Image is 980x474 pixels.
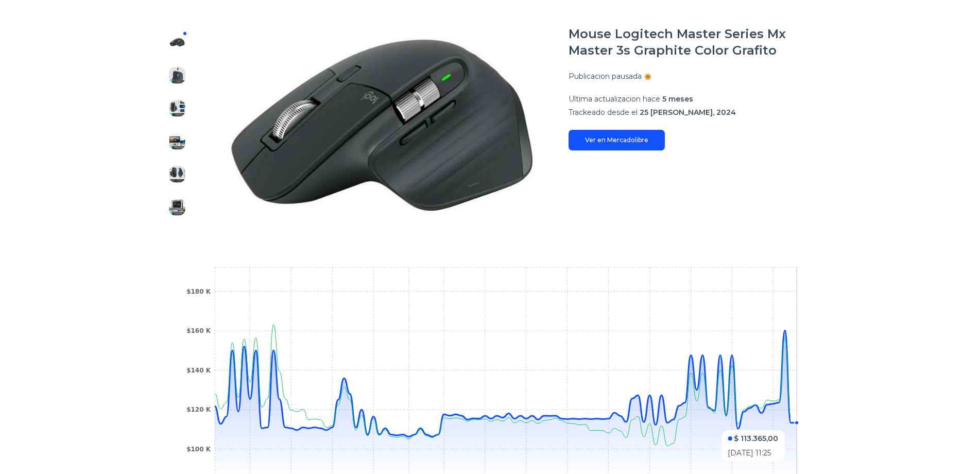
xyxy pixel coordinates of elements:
tspan: $180 K [186,288,211,295]
img: Mouse Logitech Master Series Mx Master 3s Graphite Color Grafito [169,67,185,83]
tspan: $160 K [186,327,211,334]
span: 25 [PERSON_NAME], 2024 [640,108,736,117]
tspan: $120 K [186,406,211,413]
img: Mouse Logitech Master Series Mx Master 3s Graphite Color Grafito [169,133,185,149]
a: Ver en Mercadolibre [569,130,665,150]
span: 5 meses [662,94,693,104]
tspan: $100 K [186,446,211,453]
img: Mouse Logitech Master Series Mx Master 3s Graphite Color Grafito [169,34,185,50]
span: Trackeado desde el [569,108,638,117]
span: Ultima actualizacion hace [569,94,660,104]
img: Mouse Logitech Master Series Mx Master 3s Graphite Color Grafito [214,26,548,224]
tspan: $140 K [186,367,211,374]
h1: Mouse Logitech Master Series Mx Master 3s Graphite Color Grafito [569,26,820,59]
img: Mouse Logitech Master Series Mx Master 3s Graphite Color Grafito [169,100,185,116]
p: Publicacion pausada [569,71,642,81]
img: Mouse Logitech Master Series Mx Master 3s Graphite Color Grafito [169,199,185,215]
img: Mouse Logitech Master Series Mx Master 3s Graphite Color Grafito [169,166,185,182]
